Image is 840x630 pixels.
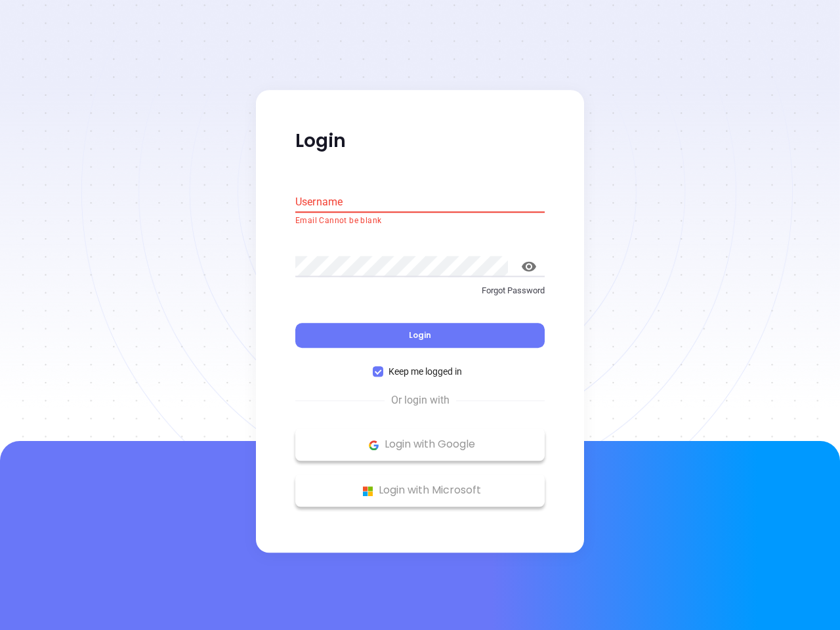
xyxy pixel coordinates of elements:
a: Forgot Password [295,284,545,308]
button: Microsoft Logo Login with Microsoft [295,474,545,507]
button: Login [295,324,545,348]
p: Login with Google [302,435,538,455]
p: Login [295,129,545,153]
img: Microsoft Logo [360,483,376,499]
span: Keep me logged in [383,365,467,379]
img: Google Logo [366,437,382,453]
button: toggle password visibility [513,251,545,282]
p: Forgot Password [295,284,545,297]
p: Login with Microsoft [302,481,538,501]
span: Login [409,330,431,341]
button: Google Logo Login with Google [295,429,545,461]
p: Email Cannot be blank [295,215,545,228]
span: Or login with [385,393,456,409]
